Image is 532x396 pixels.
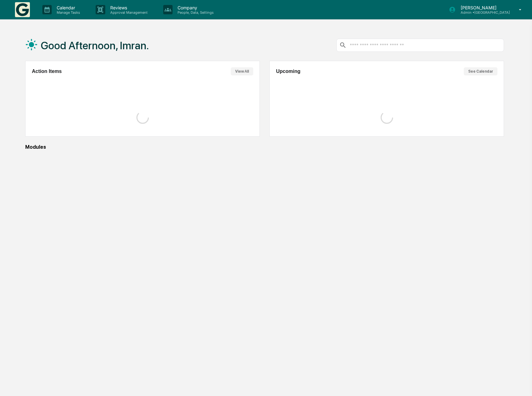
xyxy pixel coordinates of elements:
h2: Action Items [32,69,62,74]
button: See Calendar [464,67,497,75]
p: Approval Management [105,10,151,15]
h2: Upcoming [276,69,300,74]
p: People, Data, Settings [173,10,217,15]
button: View All [231,67,253,75]
p: Reviews [105,5,151,10]
h1: Good Afternoon, Imran. [41,39,149,52]
p: Admin • [GEOGRAPHIC_DATA] [456,10,510,15]
div: Modules [25,144,504,150]
p: [PERSON_NAME] [456,5,510,10]
p: Calendar [52,5,83,10]
img: logo [15,2,30,17]
p: Company [173,5,217,10]
p: Manage Tasks [52,10,83,15]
